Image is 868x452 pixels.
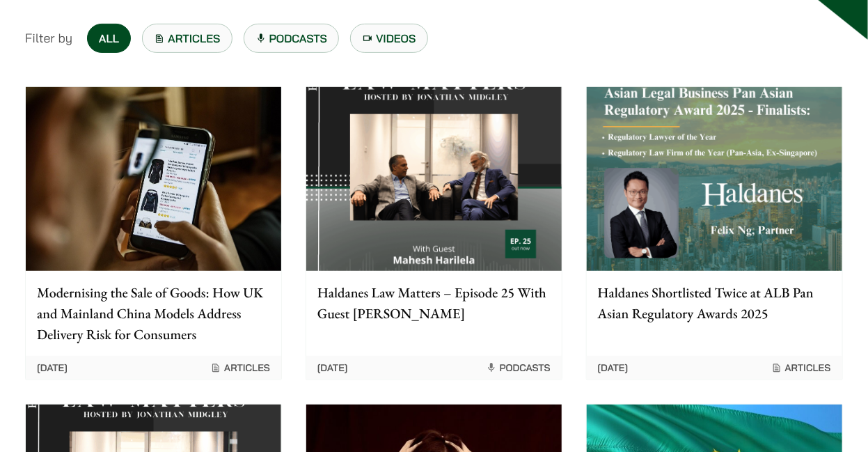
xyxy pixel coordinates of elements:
time: [DATE] [37,361,68,374]
a: Haldanes Law Matters – Episode 25 With Guest [PERSON_NAME] [DATE] Podcasts [306,86,562,380]
span: Articles [771,361,831,374]
a: Modernising the Sale of Goods: How UK and Mainland China Models Address Delivery Risk for Consume... [25,86,282,380]
a: All [87,24,131,53]
p: Haldanes Shortlisted Twice at ALB Pan Asian Regulatory Awards 2025 [598,282,831,324]
a: Podcasts [244,24,340,53]
p: Modernising the Sale of Goods: How UK and Mainland China Models Address Delivery Risk for Consumers [37,282,270,345]
span: Articles [210,361,270,374]
span: Podcasts [486,361,551,374]
a: Articles [142,24,232,53]
a: Haldanes Shortlisted Twice at ALB Pan Asian Regulatory Awards 2025 [DATE] Articles [586,86,843,380]
time: [DATE] [317,361,348,374]
span: Filter by [25,29,72,47]
time: [DATE] [598,361,629,374]
a: Videos [350,24,428,53]
p: Haldanes Law Matters – Episode 25 With Guest [PERSON_NAME] [317,282,551,324]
